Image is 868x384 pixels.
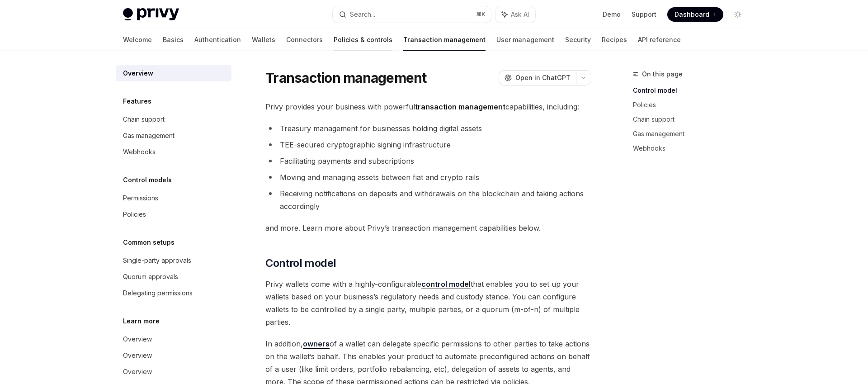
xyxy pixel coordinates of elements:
button: Ask AI [495,6,535,23]
div: Search... [350,9,375,20]
h5: Control models [123,175,172,185]
a: Policies [633,98,752,112]
a: Policies [116,206,231,223]
a: Overview [116,347,231,364]
h5: Learn more [123,316,160,327]
a: Webhooks [116,144,231,160]
a: Basics [163,29,184,51]
span: and more. Learn more about Privy’s transaction management capabilities below. [265,222,591,234]
div: Permissions [123,193,158,204]
a: Single-party approvals [116,252,231,269]
li: Facilitating payments and subscriptions [265,155,591,167]
a: control model [421,280,471,289]
a: Welcome [123,29,152,51]
a: Dashboard [667,7,723,22]
span: Privy provides your business with powerful capabilities, including: [265,100,591,113]
li: Receiving notifications on deposits and withdrawals on the blockchain and taking actions accordingly [265,187,591,213]
div: Single-party approvals [123,255,191,266]
h5: Common setups [123,237,175,248]
div: Webhooks [123,147,156,157]
img: light logo [123,8,179,21]
a: Demo [603,10,621,19]
div: Policies [123,209,146,220]
a: Support [632,10,656,19]
a: Control model [633,83,752,98]
li: Treasury management for businesses holding digital assets [265,122,591,135]
div: Overview [123,350,152,361]
a: Authentication [194,29,241,51]
a: Webhooks [633,141,752,156]
span: On this page [642,69,683,80]
a: Quorum approvals [116,269,231,285]
a: User management [496,29,554,51]
li: Moving and managing assets between fiat and crypto rails [265,171,591,184]
span: Control model [265,256,336,270]
div: Delegating permissions [123,288,193,299]
a: Permissions [116,190,231,206]
a: Chain support [116,111,231,128]
a: Recipes [602,29,627,51]
div: Chain support [123,114,165,125]
li: TEE-secured cryptographic signing infrastructure [265,138,591,151]
strong: transaction management [415,102,505,111]
a: Security [565,29,591,51]
a: Transaction management [403,29,486,51]
span: Dashboard [675,10,709,19]
a: Chain support [633,112,752,127]
a: Gas management [116,128,231,144]
a: owners [303,339,330,349]
button: Search...⌘K [333,6,491,23]
h1: Transaction management [265,70,427,86]
span: ⌘ K [476,11,486,18]
span: Open in ChatGPT [515,73,571,82]
strong: control model [421,280,471,289]
h5: Features [123,96,151,107]
a: Delegating permissions [116,285,231,301]
a: Overview [116,364,231,380]
div: Overview [123,366,152,377]
a: Overview [116,65,231,81]
button: Open in ChatGPT [499,70,576,85]
div: Overview [123,334,152,345]
button: Toggle dark mode [731,7,745,22]
a: Wallets [252,29,275,51]
div: Quorum approvals [123,271,178,282]
a: Gas management [633,127,752,141]
a: API reference [638,29,681,51]
a: Overview [116,331,231,347]
div: Overview [123,68,153,79]
span: Ask AI [511,10,529,19]
div: Gas management [123,130,175,141]
a: Connectors [286,29,323,51]
a: Policies & controls [334,29,392,51]
span: Privy wallets come with a highly-configurable that enables you to set up your wallets based on yo... [265,278,591,328]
